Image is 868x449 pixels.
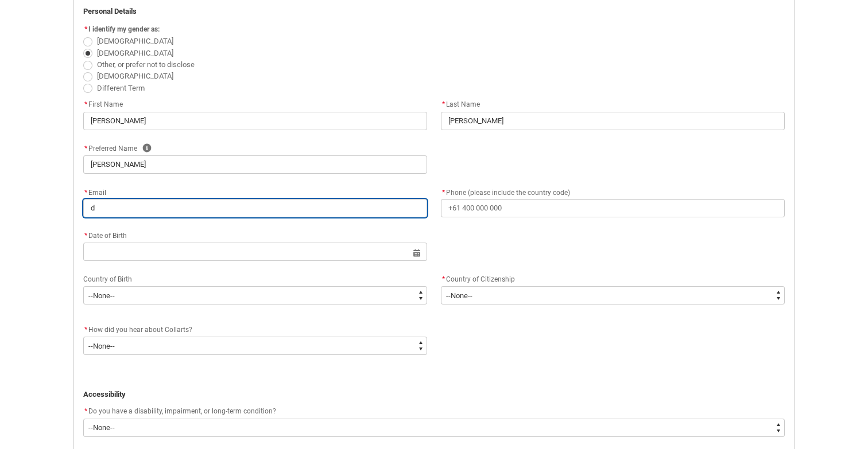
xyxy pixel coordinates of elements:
[446,275,515,283] span: Country of Citizenship
[84,407,87,415] abbr: required
[97,60,195,69] span: Other, or prefer not to disclose
[84,25,87,33] abbr: required
[84,189,87,197] abbr: required
[83,390,126,399] strong: Accessibility
[97,37,173,45] span: [DEMOGRAPHIC_DATA]
[83,7,137,15] strong: Personal Details
[97,72,173,80] span: [DEMOGRAPHIC_DATA]
[441,199,785,217] input: +61 400 000 000
[88,25,160,33] span: I identify my gender as:
[442,189,445,197] abbr: required
[441,185,575,198] label: Phone (please include the country code)
[84,232,87,240] abbr: required
[84,326,87,334] abbr: required
[441,100,480,108] span: Last Name
[83,232,127,240] span: Date of Birth
[97,49,173,57] span: [DEMOGRAPHIC_DATA]
[88,326,192,334] span: How did you hear about Collarts?
[84,145,87,153] abbr: required
[88,407,276,415] span: Do you have a disability, impairment, or long-term condition?
[83,100,123,108] span: First Name
[97,84,145,92] span: Different Term
[83,145,137,153] span: Preferred Name
[442,275,445,283] abbr: required
[83,185,111,198] label: Email
[442,100,445,108] abbr: required
[84,100,87,108] abbr: required
[83,199,427,217] input: you@example.com
[83,275,132,283] span: Country of Birth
